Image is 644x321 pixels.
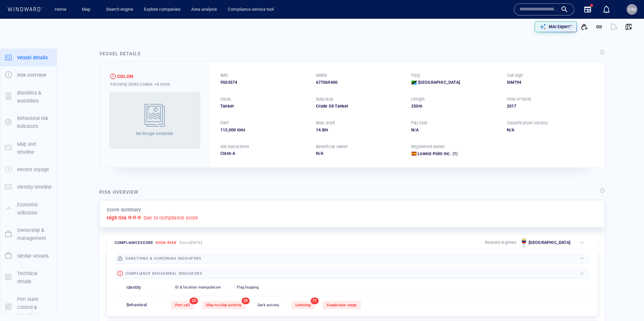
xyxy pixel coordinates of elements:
span: m [419,104,422,109]
button: Map [76,4,98,15]
button: View on map [621,19,636,34]
p: [GEOGRAPHIC_DATA] [529,240,570,246]
button: Explore companies [141,4,183,15]
span: compliance score - [115,241,177,245]
button: Behavioral risk indicators [0,110,57,135]
span: No image available [136,131,173,136]
button: Map and timeline [0,135,57,161]
p: Risk overview [17,71,46,79]
span: 71 [311,298,319,304]
div: 677069400 [316,79,404,85]
p: Behavioral [126,302,147,308]
a: Recent voyage [0,166,57,173]
span: High risk [156,241,176,245]
p: Class [220,96,231,102]
p: IMO [220,72,228,78]
p: Related regimes [485,240,517,246]
button: Economic utilization [0,196,57,222]
a: Risk overview [0,72,57,78]
p: Identity timeline [17,183,52,191]
span: Dark activity [258,303,279,307]
div: N/A [507,127,594,133]
div: Formerly: SOROCAIMA [110,81,199,88]
span: 9503574 [220,79,237,85]
a: Home [52,4,69,15]
div: 2017 [507,103,594,109]
p: Map and timeline [17,140,52,156]
div: Tanker [220,103,308,109]
span: Loitering [296,303,311,307]
span: . [321,127,322,132]
a: Search engine [103,4,136,15]
p: Year of build [507,96,531,102]
a: Vessel details [0,54,57,60]
a: Lowest Point Inc. (1) [418,151,458,157]
button: Identity timeline [0,178,57,196]
p: Registered owner [411,144,445,150]
p: Recent voyage [17,166,49,174]
span: 250 [411,104,419,109]
span: Suspicious cargo [327,303,357,307]
button: Technical details [0,265,57,291]
div: COLON [117,72,133,80]
div: Crude Oil Tanker [316,103,404,109]
span: (1) [451,151,458,157]
button: OM [625,3,639,16]
span: m [324,127,328,132]
span: OM [628,7,636,12]
a: Area analysis [189,4,220,15]
span: Lowest Point Inc. [418,151,451,156]
div: High risk [110,74,116,79]
p: MAI Expert™ [549,24,572,30]
p: Flag [411,72,420,78]
button: Similar vessels [0,247,57,265]
button: Get link [592,19,606,34]
div: 5IM794 [507,79,594,85]
p: Max. draft [316,120,335,126]
p: MMSI [316,72,327,78]
p: Ownership & management [17,226,52,243]
span: 29 [241,298,250,304]
p: Behavioral risk indicators [17,114,52,131]
span: compliance behavioral indicators [125,271,202,276]
p: Score summary [107,206,141,214]
div: Risk overview [99,188,139,196]
div: N/A [411,127,499,133]
a: Blacklists & watchlists [0,93,57,100]
button: Ownership & management [0,221,57,247]
button: Add to vessel list [577,19,592,34]
a: Map [79,4,95,15]
span: N/A [316,151,324,156]
a: Identity timeline [0,184,57,190]
a: Port state Control & Casualties [0,304,57,310]
a: Compliance service tool [225,4,276,15]
p: Classification society [507,120,548,126]
span: sanctions & screening indicators [125,256,202,261]
p: P&I Club [411,120,428,126]
span: Ship-to-ship activity [206,303,241,307]
span: Port call [175,303,190,307]
div: Vessel details [99,50,141,58]
span: 8 [322,127,324,132]
span: 14 [316,127,321,132]
button: Home [50,4,71,15]
p: +8 more [154,81,170,88]
a: Technical details [0,274,57,280]
span: Since [DATE] [179,241,203,245]
button: Recent voyage [0,161,57,178]
span: ID & location manipulation [175,285,221,290]
p: Length [411,96,425,102]
span: Flag hopping [237,285,259,290]
a: Map and timeline [0,144,57,151]
div: 113,000 tons [220,127,308,133]
p: DWT [220,120,229,126]
p: Due to compliance score [144,214,198,222]
p: Blacklists & watchlists [17,89,52,105]
p: Technical details [17,269,52,286]
a: Behavioral risk indicators [0,119,57,125]
span: [GEOGRAPHIC_DATA] [418,79,460,85]
button: MAI Expert™ [535,21,577,32]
